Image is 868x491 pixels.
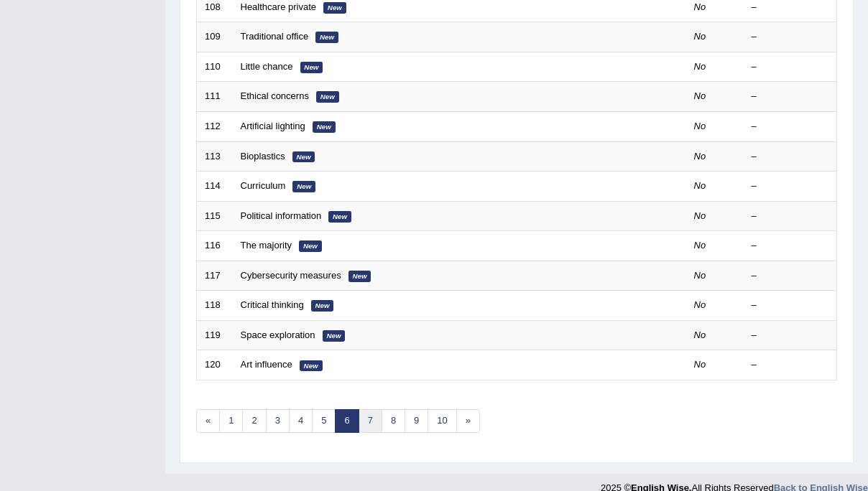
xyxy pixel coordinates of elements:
[197,82,233,112] td: 111
[241,61,293,72] a: Little chance
[694,121,706,131] em: No
[752,179,829,193] div: –
[197,111,233,141] td: 112
[328,211,351,223] em: New
[241,210,322,221] a: Political information
[694,270,706,281] em: No
[694,61,706,72] em: No
[694,31,706,42] em: No
[694,90,706,101] em: No
[382,409,405,433] a: 8
[694,329,706,340] em: No
[456,409,480,433] a: »
[241,240,292,251] a: The majority
[694,180,706,191] em: No
[241,299,304,310] a: Critical thinking
[266,409,290,433] a: 3
[348,271,371,282] em: New
[241,31,309,42] a: Traditional office
[752,30,829,44] div: –
[359,409,382,433] a: 7
[292,151,315,163] em: New
[694,359,706,370] em: No
[241,1,317,12] a: Healthcare private
[694,210,706,221] em: No
[694,240,706,251] em: No
[197,291,233,321] td: 118
[241,359,292,370] a: Art influence
[196,409,220,433] a: «
[197,201,233,231] td: 115
[242,409,266,433] a: 2
[197,350,233,380] td: 120
[289,409,313,433] a: 4
[752,1,829,14] div: –
[241,329,315,340] a: Space exploration
[300,360,323,372] em: New
[312,409,336,433] a: 5
[241,151,285,162] a: Bioplastics
[752,90,829,103] div: –
[313,121,336,133] em: New
[752,60,829,74] div: –
[197,231,233,261] td: 116
[405,409,428,433] a: 9
[694,299,706,310] em: No
[299,240,322,252] em: New
[323,2,346,14] em: New
[752,299,829,312] div: –
[241,90,309,101] a: Ethical concerns
[694,151,706,162] em: No
[316,91,339,103] em: New
[311,300,334,312] em: New
[323,330,346,342] em: New
[197,172,233,202] td: 114
[241,121,305,131] a: Artificial lighting
[752,269,829,283] div: –
[335,409,359,433] a: 6
[197,261,233,291] td: 117
[241,180,286,191] a: Curriculum
[428,409,456,433] a: 10
[315,32,338,43] em: New
[694,1,706,12] em: No
[752,358,829,372] div: –
[752,239,829,253] div: –
[752,329,829,342] div: –
[219,409,243,433] a: 1
[752,150,829,164] div: –
[241,270,341,281] a: Cybersecurity measures
[292,181,315,192] em: New
[197,320,233,350] td: 119
[752,120,829,134] div: –
[752,210,829,223] div: –
[197,52,233,82] td: 110
[197,141,233,172] td: 113
[197,22,233,52] td: 109
[300,62,323,73] em: New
